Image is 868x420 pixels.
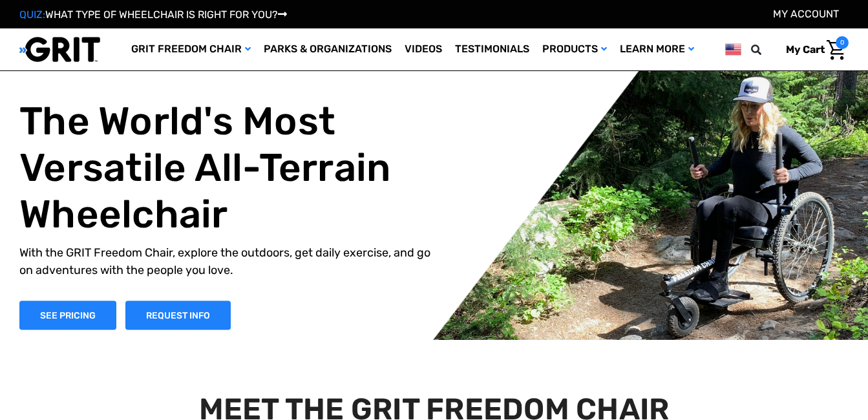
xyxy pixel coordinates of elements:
a: Products [536,28,613,70]
img: us.png [725,41,741,58]
a: Account [773,8,839,20]
img: GRIT All-Terrain Wheelchair and Mobility Equipment [19,36,100,63]
img: Cart [827,40,845,60]
a: Videos [398,28,449,70]
a: Learn More [613,28,701,70]
a: QUIZ:WHAT TYPE OF WHEELCHAIR IS RIGHT FOR YOU? [19,8,287,21]
span: 0 [836,36,849,49]
a: Testimonials [449,28,536,70]
a: Shop Now [19,300,116,330]
span: My Cart [786,43,825,56]
span: QUIZ: [19,8,45,21]
a: Parks & Organizations [257,28,398,70]
a: Cart with 0 items [776,36,849,63]
input: Search [757,36,776,63]
h1: The World's Most Versatile All-Terrain Wheelchair [19,98,444,237]
a: GRIT Freedom Chair [125,28,257,70]
p: With the GRIT Freedom Chair, explore the outdoors, get daily exercise, and go on adventures with ... [19,244,444,278]
a: Slide number 1, Request Information [125,300,231,330]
